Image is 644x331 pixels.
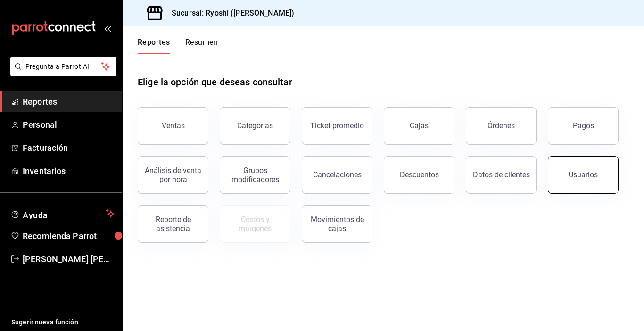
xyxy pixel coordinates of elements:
[226,166,284,184] div: Grupos modificadores
[11,317,115,327] span: Sugerir nueva función
[548,156,619,194] button: Usuarios
[23,253,115,265] span: [PERSON_NAME] [PERSON_NAME]
[466,156,537,194] button: Datos de clientes
[138,38,170,54] button: Reportes
[23,95,115,108] span: Reportes
[220,205,290,243] button: Contrata inventarios para ver este reporte
[548,107,619,145] button: Pagos
[466,107,537,145] button: Órdenes
[104,25,111,32] button: open_drawer_menu
[7,68,116,78] a: Pregunta a Parrot AI
[220,107,290,145] button: Categorías
[220,156,290,194] button: Grupos modificadores
[138,75,292,89] h1: Elige la opción que deseas consultar
[313,170,362,179] div: Cancelaciones
[10,57,116,76] button: Pregunta a Parrot AI
[144,215,202,233] div: Reporte de asistencia
[384,107,454,145] button: Cajas
[473,170,530,179] div: Datos de clientes
[410,121,429,130] div: Cajas
[302,205,372,243] button: Movimientos de cajas
[573,121,594,130] div: Pagos
[164,8,294,19] h3: Sucursal: Ryoshi ([PERSON_NAME])
[23,230,115,242] span: Recomienda Parrot
[310,121,364,130] div: Ticket promedio
[25,62,101,72] span: Pregunta a Parrot AI
[23,118,115,131] span: Personal
[138,38,218,54] div: navigation tabs
[487,121,515,130] div: Órdenes
[569,170,598,179] div: Usuarios
[302,156,372,194] button: Cancelaciones
[226,215,284,233] div: Costos y márgenes
[162,121,185,130] div: Ventas
[400,170,439,179] div: Descuentos
[138,107,208,145] button: Ventas
[138,205,208,243] button: Reporte de asistencia
[302,107,372,145] button: Ticket promedio
[144,166,202,184] div: Análisis de venta por hora
[237,121,273,130] div: Categorías
[138,156,208,194] button: Análisis de venta por hora
[23,165,115,177] span: Inventarios
[185,38,218,54] button: Resumen
[23,208,102,219] span: Ayuda
[308,215,366,233] div: Movimientos de cajas
[23,141,115,154] span: Facturación
[384,156,454,194] button: Descuentos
